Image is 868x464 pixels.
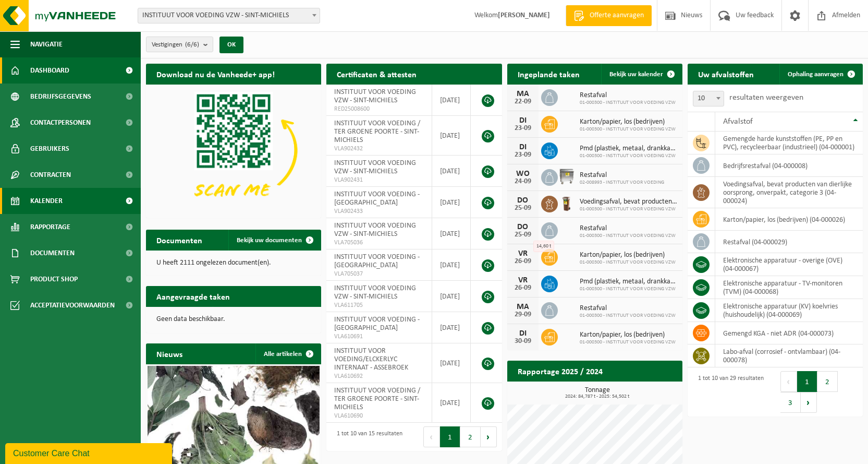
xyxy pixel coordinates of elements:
[512,170,533,178] div: WO
[609,71,663,78] span: Bekijk uw kalender
[334,176,423,184] span: VLA902431
[30,110,91,136] span: Contactpersonen
[334,347,408,372] span: INSTITUUT VOOR VOEDING/ELCKERLYC INTERNAAT - ASSEBROEK
[146,286,240,306] h2: Aangevraagde taken
[693,370,764,414] div: 1 tot 10 van 29 resultaten
[580,153,677,159] span: 01-000300 - INSTITUUT VOOR VOEDING VZW
[715,231,863,253] td: restafval (04-000029)
[512,329,533,338] div: DI
[30,292,115,318] span: Acceptatievoorwaarden
[237,237,302,244] span: Bekijk uw documenten
[423,426,440,447] button: Previous
[512,231,533,239] div: 25-09
[512,125,533,132] div: 23-09
[5,441,174,464] iframe: chat widget
[334,239,423,247] span: VLA705036
[512,90,533,98] div: MA
[219,37,243,53] button: OK
[334,301,423,310] span: VLA611705
[715,322,863,344] td: gemengd KGA - niet ADR (04-000073)
[693,91,724,106] span: 10
[512,338,533,345] div: 30-09
[432,343,471,383] td: [DATE]
[512,249,533,258] div: VR
[334,284,416,301] span: INSTITUUT VOOR VOEDING VZW - SINT-MICHIELS
[30,240,75,266] span: Documenten
[512,387,682,399] h3: Tonnage
[255,343,320,364] a: Alle artikelen
[498,11,550,19] strong: [PERSON_NAME]
[580,206,677,212] span: 01-000300 - INSTITUUT VOOR VOEDING VZW
[440,426,460,447] button: 1
[715,276,863,299] td: elektronische apparatuur - TV-monitoren (TVM) (04-000068)
[30,162,71,188] span: Contracten
[587,10,646,21] span: Offerte aanvragen
[30,266,78,292] span: Product Shop
[30,31,63,57] span: Navigatie
[146,64,285,84] h2: Download nu de Vanheede+ app!
[334,207,423,216] span: VLA902433
[512,223,533,231] div: DO
[185,41,199,48] count: (6/6)
[334,88,416,104] span: INSTITUUT VOOR VOEDING VZW - SINT-MICHIELS
[817,371,838,392] button: 2
[715,132,863,154] td: gemengde harde kunststoffen (PE, PP en PVC), recycleerbaar (industrieel) (04-000001)
[334,316,420,332] span: INSTITUUT VOOR VOEDING - [GEOGRAPHIC_DATA]
[580,145,677,153] span: Pmd (plastiek, metaal, drankkartons) (bedrijven)
[156,259,311,267] p: U heeft 2111 ongelezen document(en).
[580,331,676,339] span: Karton/papier, los (bedrijven)
[432,281,471,312] td: [DATE]
[580,339,676,346] span: 01-000300 - INSTITUUT VOOR VOEDING VZW
[566,5,652,26] a: Offerte aanvragen
[780,371,797,392] button: Previous
[326,64,427,84] h2: Certificaten & attesten
[558,168,576,185] img: WB-1100-GAL-GY-02
[507,361,613,381] h2: Rapportage 2025 / 2024
[580,278,677,286] span: Pmd (plastiek, metaal, drankkartons) (bedrijven)
[715,177,863,208] td: voedingsafval, bevat producten van dierlijke oorsprong, onverpakt, categorie 3 (04-000024)
[507,64,590,84] h2: Ingeplande taken
[30,136,69,162] span: Gebruikers
[715,344,863,367] td: labo-afval (corrosief - ontvlambaar) (04-000078)
[146,230,213,250] h2: Documenten
[512,205,533,212] div: 25-09
[334,412,423,420] span: VLA610690
[432,85,471,116] td: [DATE]
[512,151,533,159] div: 23-09
[580,126,676,133] span: 01-000300 - INSTITUUT VOOR VOEDING VZW
[729,93,803,102] label: resultaten weergeven
[512,284,533,292] div: 26-09
[580,313,676,319] span: 01-000300 - INSTITUUT VOOR VOEDING VZW
[723,117,753,126] span: Afvalstof
[715,154,863,177] td: bedrijfsrestafval (04-000008)
[152,37,199,53] span: Vestigingen
[512,116,533,125] div: DI
[512,258,533,265] div: 26-09
[580,91,676,100] span: Restafval
[334,159,416,175] span: INSTITUUT VOOR VOEDING VZW - SINT-MICHIELS
[580,180,664,186] span: 02-008993 - INSTITUUT VOOR VOEDING
[580,304,676,313] span: Restafval
[512,98,533,105] div: 22-09
[580,233,676,239] span: 01-000300 - INSTITUUT VOOR VOEDING VZW
[334,105,423,113] span: RED25008600
[801,392,817,413] button: Next
[432,312,471,343] td: [DATE]
[332,425,402,448] div: 1 tot 10 van 15 resultaten
[30,84,91,110] span: Bedrijfsgegevens
[512,303,533,311] div: MA
[715,299,863,322] td: elektronische apparatuur (KV) koelvries (huishoudelijk) (04-000069)
[780,392,801,413] button: 3
[146,343,193,364] h2: Nieuws
[146,37,213,52] button: Vestigingen(6/6)
[138,8,320,23] span: INSTITUUT VOOR VOEDING VZW - SINT-MICHIELS
[779,64,862,85] a: Ophaling aanvragen
[432,249,471,281] td: [DATE]
[432,187,471,218] td: [DATE]
[432,383,471,423] td: [DATE]
[512,276,533,284] div: VR
[512,196,533,205] div: DO
[558,194,576,212] img: WB-0140-HPE-BN-06
[334,372,423,380] span: VLA610692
